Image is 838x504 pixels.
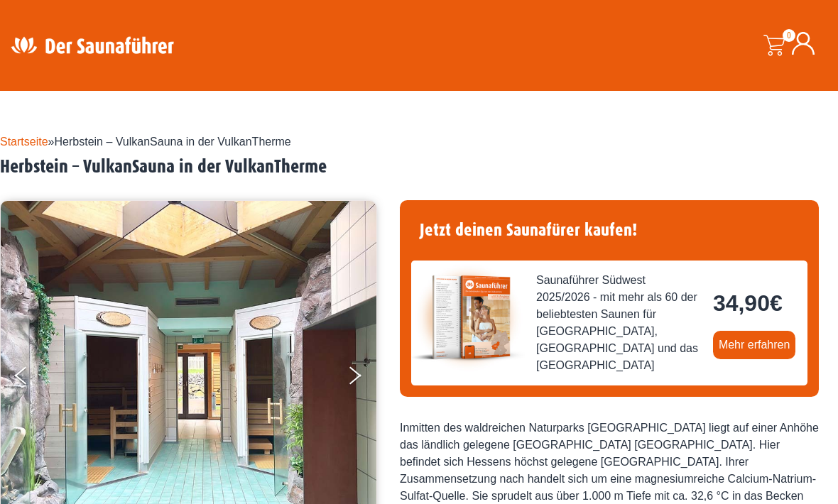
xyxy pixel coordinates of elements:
[770,290,783,316] span: €
[783,29,795,42] span: 0
[15,361,50,396] button: Previous
[536,272,702,374] span: Saunaführer Südwest 2025/2026 - mit mehr als 60 der beliebtesten Saunen für [GEOGRAPHIC_DATA], [G...
[713,290,783,316] bdi: 34,90
[411,212,807,249] h4: Jetzt deinen Saunafürer kaufen!
[55,136,291,148] span: Herbstein – VulkanSauna in der VulkanTherme
[347,361,382,396] button: Next
[713,331,796,359] a: Mehr erfahren
[411,261,525,374] img: der-saunafuehrer-2025-suedwest.jpg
